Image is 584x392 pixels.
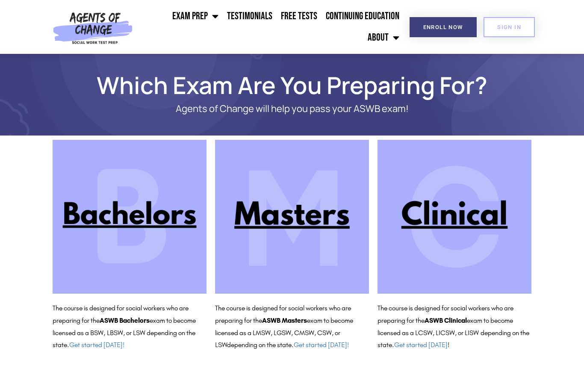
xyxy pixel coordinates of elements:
a: Continuing Education [321,6,404,27]
span: depending on the state. [227,341,349,349]
a: Get started [DATE]! [294,341,349,349]
p: Agents of Change will help you pass your ASWB exam! [83,103,501,114]
a: Exam Prep [168,6,223,27]
b: ASWB Bachelors [100,316,150,324]
h1: Which Exam Are You Preparing For? [48,75,536,95]
a: Get started [DATE] [394,341,448,349]
span: SIGN IN [497,24,521,30]
a: About [363,27,404,48]
b: ASWB Masters [262,316,307,324]
span: . ! [392,341,449,349]
a: Testimonials [223,6,277,27]
a: SIGN IN [484,17,535,37]
a: Free Tests [277,6,321,27]
a: Enroll Now [410,17,477,37]
b: ASWB Clinical [425,316,467,324]
p: The course is designed for social workers who are preparing for the exam to become licensed as a ... [378,302,531,351]
p: The course is designed for social workers who are preparing for the exam to become licensed as a ... [53,302,206,351]
span: Enroll Now [423,24,463,30]
nav: Menu [136,6,404,48]
p: The course is designed for social workers who are preparing for the exam to become licensed as a ... [215,302,369,351]
a: Get started [DATE]! [69,341,124,349]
